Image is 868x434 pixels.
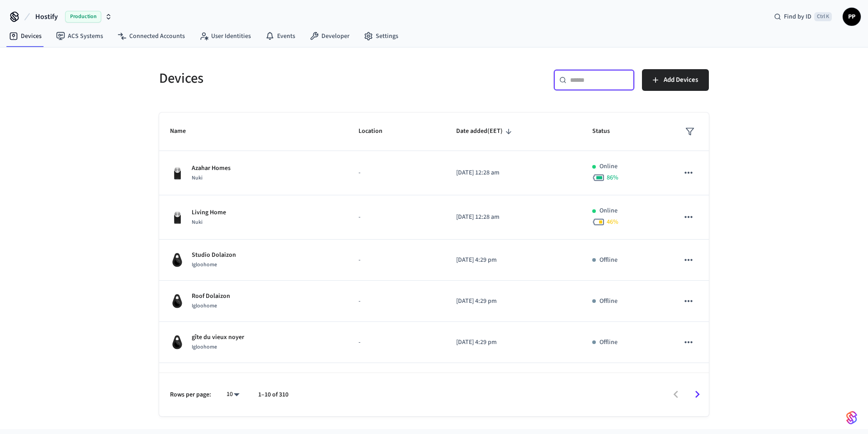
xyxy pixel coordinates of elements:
span: Date added(EET) [456,124,514,138]
p: 1–10 of 310 [258,390,288,400]
a: Settings [357,28,406,44]
p: [DATE] 4:29 pm [456,297,571,306]
span: Ctrl K [814,12,832,21]
span: Status [592,124,622,138]
span: Igloohome [192,302,217,310]
span: Igloohome [192,261,217,269]
p: Living Home [192,208,226,217]
img: Nuki Smart Lock 3.0 Pro Black, Front [170,166,184,180]
p: Azahar Homes [192,164,231,173]
img: igloohome_igke [170,253,184,267]
span: Igloohome [192,343,217,351]
img: Nuki Smart Lock 3.0 Pro Black, Front [170,210,184,225]
span: PP [844,9,860,25]
p: [DATE] 12:28 am [456,212,571,222]
p: Offline [599,338,618,347]
a: Connected Accounts [110,28,192,44]
p: Offline [599,255,618,265]
img: SeamLogoGradient.69752ec5.svg [846,410,857,425]
span: Production [65,11,101,23]
span: Name [170,124,198,138]
p: [DATE] 4:29 pm [456,338,571,347]
p: gîte du vieux noyer [192,333,244,342]
p: - [359,212,434,222]
a: User Identities [192,28,258,44]
p: Offline [599,297,618,306]
span: Add Devices [664,74,698,86]
p: [DATE] 12:28 am [456,168,571,178]
img: igloohome_igke [170,335,184,349]
span: Find by ID [784,12,811,21]
p: Studio Dolaizon [192,250,236,260]
button: Go to next page [687,384,708,405]
p: - [359,297,434,306]
img: igloohome_igke [170,294,184,308]
a: Events [258,28,302,44]
h5: Devices [159,69,429,88]
button: Add Devices [642,69,709,91]
a: Developer [302,28,357,44]
div: Find by IDCtrl K [767,9,839,25]
p: - [359,338,434,347]
span: Location [359,124,394,138]
p: Online [599,206,618,216]
span: Hostify [35,11,58,22]
p: Roof Dolaizon [192,292,230,301]
a: ACS Systems [49,28,110,44]
p: [DATE] 4:29 pm [456,255,571,265]
p: - [359,168,434,178]
a: Devices [2,28,49,44]
span: 86 % [607,173,618,182]
div: 10 [222,388,244,401]
span: Nuki [192,174,203,182]
span: Nuki [192,218,203,226]
p: - [359,255,434,265]
p: Online [599,162,618,171]
button: PP [843,8,861,26]
p: Rows per page: [170,390,211,400]
span: 46 % [607,217,618,226]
